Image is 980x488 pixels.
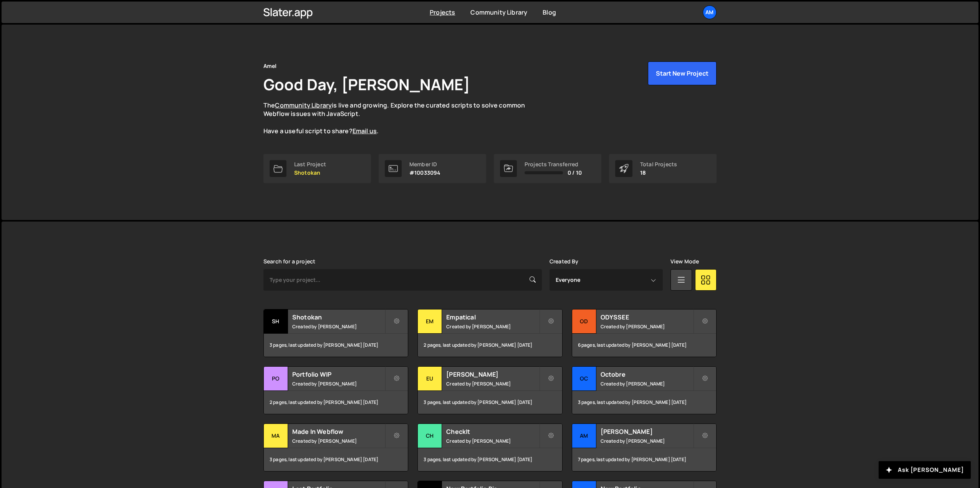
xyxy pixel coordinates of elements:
[572,391,716,414] div: 3 pages, last updated by [PERSON_NAME] [DATE]
[470,8,527,17] a: Community Library
[418,391,562,414] div: 3 pages, last updated by [PERSON_NAME] [DATE]
[648,61,717,85] button: Start New Project
[446,313,539,321] h2: Empatical
[572,334,716,357] div: 6 pages, last updated by [PERSON_NAME] [DATE]
[263,61,277,71] div: Amel
[568,170,582,176] span: 0 / 10
[446,438,539,444] small: Created by [PERSON_NAME]
[601,438,693,444] small: Created by [PERSON_NAME]
[353,127,377,135] a: Email us
[263,423,408,471] a: Ma Made In Webflow Created by [PERSON_NAME] 3 pages, last updated by [PERSON_NAME] [DATE]
[409,170,440,176] p: #10033094
[294,170,326,176] p: Shotokan
[418,448,562,471] div: 3 pages, last updated by [PERSON_NAME] [DATE]
[601,313,693,321] h2: ODYSSEE
[264,424,288,448] div: Ma
[417,366,562,414] a: Eu [PERSON_NAME] Created by [PERSON_NAME] 3 pages, last updated by [PERSON_NAME] [DATE]
[263,258,315,265] label: Search for a project
[601,380,693,387] small: Created by [PERSON_NAME]
[263,366,408,414] a: Po Portfolio WIP Created by [PERSON_NAME] 2 pages, last updated by [PERSON_NAME] [DATE]
[417,309,562,357] a: Em Empatical Created by [PERSON_NAME] 2 pages, last updated by [PERSON_NAME] [DATE]
[294,161,326,167] div: Last Project
[264,448,408,471] div: 3 pages, last updated by [PERSON_NAME] [DATE]
[640,161,677,167] div: Total Projects
[417,423,562,471] a: Ch CheckIt Created by [PERSON_NAME] 3 pages, last updated by [PERSON_NAME] [DATE]
[572,424,596,448] div: Am
[550,258,579,265] label: Created By
[292,313,385,321] h2: Shotokan
[879,461,971,479] button: Ask [PERSON_NAME]
[263,269,542,291] input: Type your project...
[418,424,442,448] div: Ch
[446,370,539,379] h2: [PERSON_NAME]
[572,448,716,471] div: 7 pages, last updated by [PERSON_NAME] [DATE]
[572,367,596,391] div: Oc
[525,161,582,167] div: Projects Transferred
[418,309,442,334] div: Em
[264,334,408,357] div: 3 pages, last updated by [PERSON_NAME] [DATE]
[601,427,693,436] h2: [PERSON_NAME]
[264,391,408,414] div: 2 pages, last updated by [PERSON_NAME] [DATE]
[640,170,677,176] p: 18
[418,367,442,391] div: Eu
[670,258,699,265] label: View Mode
[430,8,455,17] a: Projects
[263,101,540,136] p: The is live and growing. Explore the curated scripts to solve common Webflow issues with JavaScri...
[264,309,288,334] div: Sh
[263,74,470,95] h1: Good Day, [PERSON_NAME]
[292,438,385,444] small: Created by [PERSON_NAME]
[543,8,556,17] a: Blog
[572,309,596,334] div: OD
[572,423,717,471] a: Am [PERSON_NAME] Created by [PERSON_NAME] 7 pages, last updated by [PERSON_NAME] [DATE]
[446,323,539,330] small: Created by [PERSON_NAME]
[446,427,539,436] h2: CheckIt
[409,161,440,167] div: Member ID
[601,323,693,330] small: Created by [PERSON_NAME]
[572,309,717,357] a: OD ODYSSEE Created by [PERSON_NAME] 6 pages, last updated by [PERSON_NAME] [DATE]
[601,370,693,379] h2: Octobre
[263,154,371,183] a: Last Project Shotokan
[418,334,562,357] div: 2 pages, last updated by [PERSON_NAME] [DATE]
[264,367,288,391] div: Po
[446,380,539,387] small: Created by [PERSON_NAME]
[292,370,385,379] h2: Portfolio WIP
[263,309,408,357] a: Sh Shotokan Created by [PERSON_NAME] 3 pages, last updated by [PERSON_NAME] [DATE]
[572,366,717,414] a: Oc Octobre Created by [PERSON_NAME] 3 pages, last updated by [PERSON_NAME] [DATE]
[292,427,385,436] h2: Made In Webflow
[275,101,332,109] a: Community Library
[703,5,717,19] a: Am
[292,323,385,330] small: Created by [PERSON_NAME]
[292,380,385,387] small: Created by [PERSON_NAME]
